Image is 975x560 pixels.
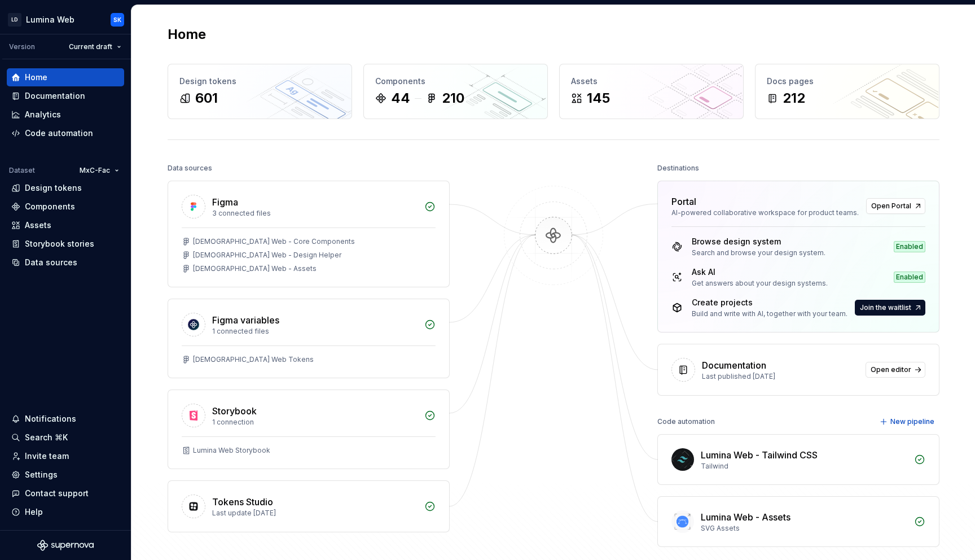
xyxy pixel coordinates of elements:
div: Help [25,506,43,518]
a: Design tokens601 [168,64,352,119]
a: Settings [7,466,124,484]
div: Ask AI [692,266,828,278]
svg: Supernova Logo [37,540,94,551]
div: [DEMOGRAPHIC_DATA] Web - Core Components [193,237,355,246]
div: 44 [391,89,410,107]
span: Join the waitlist [860,303,911,312]
a: Storybook1 connectionLumina Web Storybook [168,390,450,469]
div: Home [25,72,47,83]
a: Components [7,198,124,216]
div: Portal [671,195,696,208]
a: Figma variables1 connected files[DEMOGRAPHIC_DATA] Web Tokens [168,299,450,378]
div: Assets [571,76,732,87]
div: Create projects [692,297,847,308]
a: Assets145 [559,64,744,119]
div: Design tokens [25,182,82,194]
div: 3 connected files [212,209,418,218]
a: Analytics [7,106,124,124]
div: Data sources [25,257,77,268]
span: New pipeline [890,417,934,426]
a: Code automation [7,124,124,142]
span: Open editor [871,365,911,374]
div: Last update [DATE] [212,509,418,518]
button: New pipeline [876,414,939,430]
div: LD [8,13,21,27]
h2: Home [168,25,206,43]
a: Storybook stories [7,235,124,253]
div: 145 [587,89,610,107]
div: Figma [212,195,238,209]
div: 210 [442,89,464,107]
div: 212 [783,89,805,107]
div: 1 connected files [212,327,418,336]
div: Lumina Web [26,14,74,25]
a: Figma3 connected files[DEMOGRAPHIC_DATA] Web - Core Components[DEMOGRAPHIC_DATA] Web - Design Hel... [168,181,450,287]
div: Assets [25,220,51,231]
div: SVG Assets [701,524,907,533]
a: Documentation [7,87,124,105]
button: Notifications [7,410,124,428]
div: Dataset [9,166,35,175]
div: Lumina Web - Tailwind CSS [701,448,818,462]
button: Join the waitlist [855,300,925,316]
div: Design tokens [179,76,340,87]
div: Browse design system [692,236,825,247]
div: [DEMOGRAPHIC_DATA] Web - Design Helper [193,251,341,260]
div: Search and browse your design system. [692,248,825,257]
div: [DEMOGRAPHIC_DATA] Web Tokens [193,355,314,364]
button: LDLumina WebSK [2,7,129,32]
a: Data sources [7,253,124,272]
a: Design tokens [7,179,124,197]
div: Storybook stories [25,238,94,250]
button: MxC-Fac [74,163,124,178]
a: Components44210 [363,64,548,119]
div: Docs pages [767,76,928,87]
div: Invite team [25,450,69,462]
button: Contact support [7,484,124,502]
div: Last published [DATE] [702,372,859,381]
div: Data sources [168,160,212,176]
div: Build and write with AI, together with your team. [692,309,847,318]
button: Search ⌘K [7,428,124,447]
a: Open Portal [866,198,925,214]
div: Components [375,76,536,87]
div: Documentation [702,358,766,372]
button: Help [7,503,124,521]
span: Current draft [69,42,112,51]
div: Analytics [25,109,61,120]
div: Enabled [894,272,925,283]
div: Tailwind [701,462,907,471]
div: 1 connection [212,418,418,427]
button: Current draft [64,39,126,55]
div: AI-powered collaborative workspace for product teams. [671,208,859,217]
div: 601 [195,89,218,107]
span: Open Portal [871,202,911,211]
a: Home [7,68,124,86]
div: [DEMOGRAPHIC_DATA] Web - Assets [193,264,317,273]
div: Storybook [212,404,257,418]
div: Code automation [25,128,93,139]
div: Search ⌘K [25,432,68,443]
a: Assets [7,216,124,234]
div: Get answers about your design systems. [692,279,828,288]
a: Invite team [7,447,124,465]
div: Figma variables [212,313,279,327]
span: MxC-Fac [80,166,110,175]
a: Open editor [866,362,925,378]
div: Settings [25,469,58,480]
div: Lumina Web Storybook [193,446,270,455]
a: Tokens StudioLast update [DATE] [168,480,450,532]
div: Components [25,201,75,212]
div: Notifications [25,413,76,425]
div: Code automation [657,414,715,430]
div: Destinations [657,160,699,176]
div: Tokens Studio [212,495,273,509]
a: Docs pages212 [755,64,939,119]
div: Enabled [894,241,925,252]
div: SK [113,15,121,24]
div: Version [9,42,35,51]
div: Contact support [25,488,89,499]
div: Documentation [25,90,85,102]
div: Lumina Web - Assets [701,510,790,524]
